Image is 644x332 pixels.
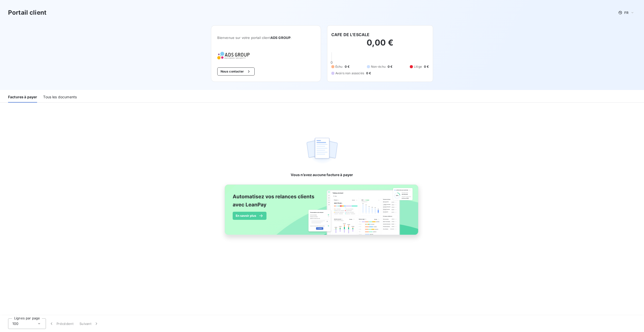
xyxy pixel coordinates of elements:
[291,172,353,177] span: Vous n’avez aucune facture à payer
[331,32,369,38] h6: CAFE DE L'ESCALE
[12,321,18,326] span: 100
[217,36,315,40] span: Bienvenue sur votre portail client .
[76,318,102,329] button: Suivant
[331,60,333,64] span: 0
[388,64,392,69] span: 0 €
[345,64,350,69] span: 0 €
[424,64,429,69] span: 0 €
[306,135,338,166] img: empty state
[331,38,429,53] h2: 0,00 €
[8,8,46,17] h3: Portail client
[371,64,386,69] span: Non-échu
[366,71,371,76] span: 0 €
[335,64,343,69] span: Échu
[624,11,628,15] span: FR
[217,52,250,59] img: Company logo
[217,67,255,76] button: Nous contacter
[220,181,424,244] img: banner
[8,92,37,103] div: Factures à payer
[43,92,77,103] div: Tous les documents
[335,71,364,76] span: Avoirs non associés
[271,36,290,40] span: ADS GROUP
[46,318,76,329] button: Précédent
[414,64,422,69] span: Litige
